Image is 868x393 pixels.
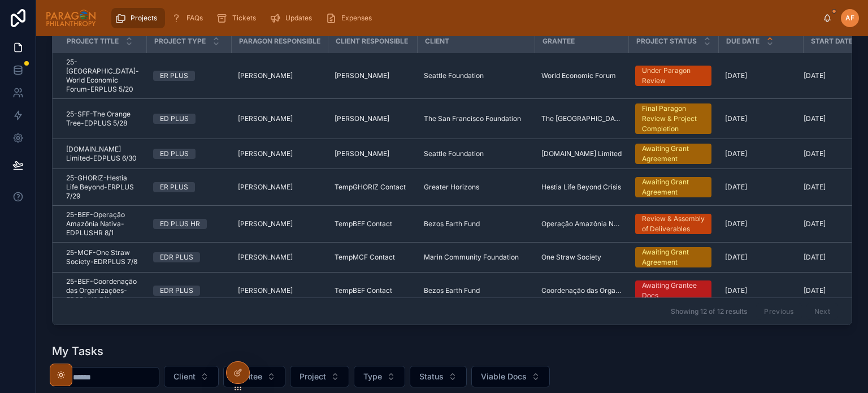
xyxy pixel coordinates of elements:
span: Bezos Earth Fund [424,286,480,295]
a: Seattle Foundation [424,149,528,158]
a: TempBEF Contact [335,286,410,295]
a: World Economic Forum [541,71,622,80]
a: ED PLUS HR [153,219,224,229]
span: Paragon Responsible [239,37,320,46]
span: Viable Docs [481,371,527,382]
span: [DATE] [804,286,826,295]
span: Client [425,37,449,46]
span: Hestia Life Beyond Crisis [541,183,621,192]
div: Awaiting Grant Agreement [642,247,705,267]
button: Select Button [410,366,467,387]
span: [PERSON_NAME] [335,71,389,80]
a: [DOMAIN_NAME] Limited-EDPLUS 6/30 [66,145,140,163]
a: ER PLUS [153,182,224,192]
a: Review & Assembly of Deliverables [635,214,711,234]
a: [DATE] [725,71,796,80]
a: [DOMAIN_NAME] Limited [541,149,622,158]
span: Marin Community Foundation [424,253,519,262]
button: Select Button [354,366,405,387]
button: Select Button [471,366,550,387]
span: [PERSON_NAME] [238,253,293,262]
a: Tickets [213,8,264,28]
a: Awaiting Grant Agreement [635,247,711,267]
span: Showing 12 of 12 results [671,307,747,316]
span: [DATE] [725,114,747,123]
a: [PERSON_NAME] [238,219,321,228]
div: Awaiting Grantee Docs [642,280,705,301]
span: Project Status [636,37,697,46]
a: ED PLUS [153,149,224,159]
span: Project [300,371,326,382]
a: Awaiting Grant Agreement [635,144,711,164]
span: [PERSON_NAME] [238,183,293,192]
span: Project Type [154,37,206,46]
span: [PERSON_NAME] [238,219,293,228]
span: 25-MCF-One Straw Society-EDRPLUS 7/8 [66,248,140,266]
a: Updates [266,8,320,28]
a: One Straw Society [541,253,622,262]
a: [DATE] [725,183,796,192]
a: 25-GHORIZ-Hestia Life Beyond-ERPLUS 7/29 [66,174,140,201]
a: [PERSON_NAME] [238,114,321,123]
a: Expenses [322,8,380,28]
span: [DATE] [804,183,826,192]
span: Start Date [811,37,853,46]
a: [DATE] [725,114,796,123]
span: Client [173,371,196,382]
span: Due Date [726,37,759,46]
a: Under Paragon Review [635,66,711,86]
div: ED PLUS [160,149,189,159]
a: [PERSON_NAME] [238,183,321,192]
a: EDR PLUS [153,286,224,296]
span: World Economic Forum [541,71,616,80]
span: [DATE] [804,219,826,228]
div: EDR PLUS [160,252,193,262]
span: [PERSON_NAME] [238,286,293,295]
span: Updates [285,14,312,23]
div: Final Paragon Review & Project Completion [642,103,705,134]
span: TempGHORIZ Contact [335,183,406,192]
span: Projects [131,14,157,23]
a: [PERSON_NAME] [335,114,410,123]
button: Select Button [223,366,285,387]
span: [DATE] [725,286,747,295]
a: Awaiting Grant Agreement [635,177,711,197]
a: Projects [111,8,165,28]
a: TempGHORIZ Contact [335,183,410,192]
span: TempBEF Contact [335,286,392,295]
span: [PERSON_NAME] [238,114,293,123]
span: Expenses [341,14,372,23]
a: 25-BEF-Operação Amazônia Nativa-EDPLUSHR 8/1 [66,210,140,237]
span: [PERSON_NAME] [238,149,293,158]
a: [PERSON_NAME] [335,149,410,158]
a: [PERSON_NAME] [238,253,321,262]
a: Coordenação das Organizações Indígenas da Amazônia Brasileira - COIAB [541,286,622,295]
div: ED PLUS [160,114,189,124]
div: ER PLUS [160,182,188,192]
span: Operação Amazônia Nativa [541,219,622,228]
a: 25-SFF-The Orange Tree-EDPLUS 5/28 [66,110,140,128]
a: [PERSON_NAME] [238,71,321,80]
a: 25-BEF-Coordenação das Organizações-EDRPLUS 7/9 [66,277,140,304]
a: Bezos Earth Fund [424,286,528,295]
span: TempBEF Contact [335,219,392,228]
div: ER PLUS [160,71,188,81]
span: Status [419,371,444,382]
span: [DATE] [725,149,747,158]
a: [DATE] [725,253,796,262]
a: TempMCF Contact [335,253,410,262]
span: [PERSON_NAME] [335,149,389,158]
span: One Straw Society [541,253,601,262]
img: App logo [45,9,97,27]
span: [DATE] [725,71,747,80]
span: AF [845,14,854,23]
span: Seattle Foundation [424,149,484,158]
span: [DATE] [725,183,747,192]
span: The San Francisco Foundation [424,114,521,123]
a: TempBEF Contact [335,219,410,228]
a: [DATE] [725,149,796,158]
